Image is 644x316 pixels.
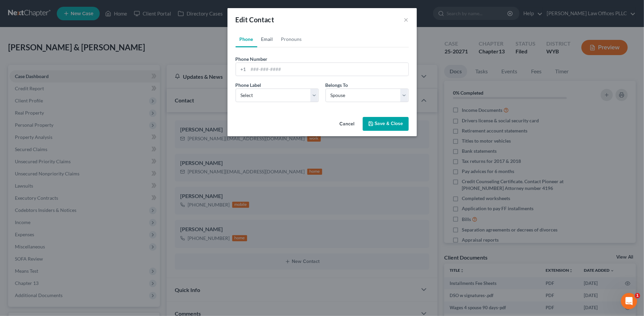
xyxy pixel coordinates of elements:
a: Phone [236,31,257,47]
iframe: Intercom live chat [621,293,637,309]
span: Phone Label [236,82,261,88]
button: Cancel [334,118,360,131]
div: +1 [236,63,248,76]
span: Edit Contact [236,16,275,24]
a: Email [257,31,277,47]
button: × [404,16,409,24]
button: Save & Close [363,117,409,131]
span: Belongs To [326,82,348,88]
a: Pronouns [277,31,306,47]
input: ###-###-#### [248,63,408,76]
span: 1 [635,293,640,298]
span: Phone Number [236,56,268,62]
